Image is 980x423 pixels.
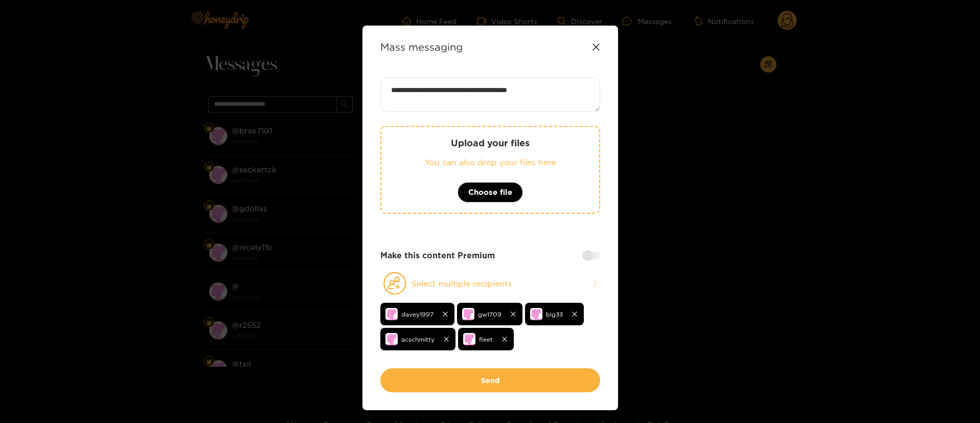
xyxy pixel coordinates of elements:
[385,308,398,320] img: no-avatar.png
[385,333,398,345] img: no-avatar.png
[380,41,463,53] strong: Mass messaging
[479,333,493,345] span: fleet
[462,308,474,320] img: no-avatar.png
[458,182,523,203] button: Choose file
[380,368,600,392] button: Send
[530,308,542,320] img: no-avatar.png
[401,308,434,320] span: davey1997
[546,308,563,320] span: big33
[478,308,502,320] span: gw1709
[402,137,579,149] p: Upload your files
[468,186,512,198] span: Choose file
[380,250,495,261] strong: Make this content Premium
[401,333,435,345] span: acschmitty
[402,157,579,168] p: You can also drop your files here
[380,272,600,295] button: Select multiple recipients
[463,333,475,345] img: no-avatar.png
